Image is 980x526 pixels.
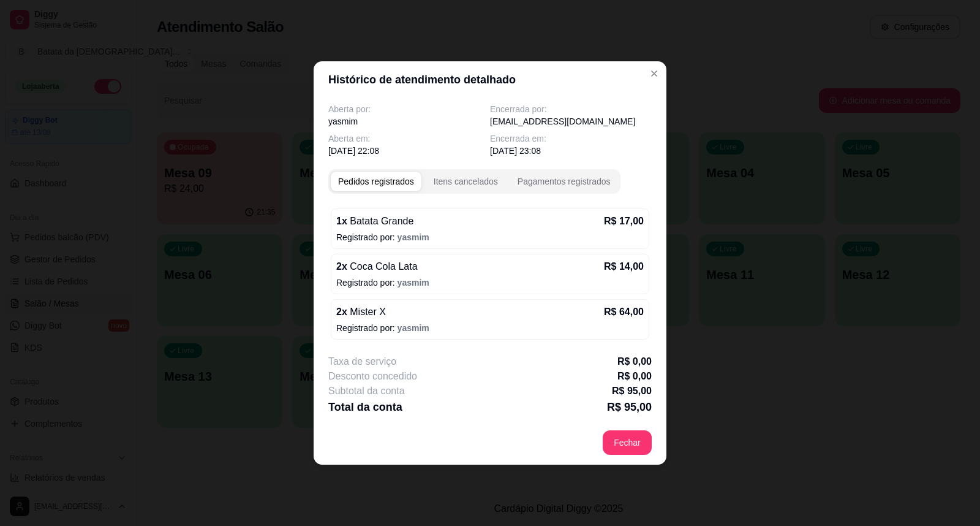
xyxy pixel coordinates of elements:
[617,369,652,384] p: R$ 0,00
[617,354,652,369] p: R$ 0,00
[490,145,652,157] p: [DATE] 23:08
[398,278,429,288] span: yasmim
[328,354,396,369] p: Taxa de serviço
[336,259,418,274] p: 2 x
[490,132,652,145] p: Encerrada em:
[518,175,611,188] div: Pagamentos registrados
[347,261,418,272] span: Coca Cola Lata
[604,214,644,229] p: R$ 17,00
[607,398,652,416] p: R$ 95,00
[398,232,429,242] span: yasmim
[603,430,652,455] button: Fechar
[604,259,644,274] p: R$ 14,00
[604,305,644,319] p: R$ 64,00
[328,398,402,416] p: Total da conta
[336,322,644,334] p: Registrado por:
[490,115,652,128] p: [EMAIL_ADDRESS][DOMAIN_NAME]
[336,214,413,229] p: 1 x
[328,384,405,398] p: Subtotal da conta
[314,61,666,98] header: Histórico de atendimento detalhado
[612,384,652,398] p: R$ 95,00
[336,276,644,289] p: Registrado por:
[336,231,644,243] p: Registrado por:
[338,175,414,188] div: Pedidos registrados
[434,175,498,188] div: Itens cancelados
[328,115,490,128] p: yasmim
[398,323,429,333] span: yasmim
[328,145,490,157] p: [DATE] 22:08
[644,64,664,83] button: Close
[336,305,386,319] p: 2 x
[490,103,652,115] p: Encerrada por:
[328,103,490,115] p: Aberta por:
[328,369,417,384] p: Desconto concedido
[328,132,490,145] p: Aberta em:
[347,307,386,317] span: Mister X
[347,216,414,226] span: Batata Grande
